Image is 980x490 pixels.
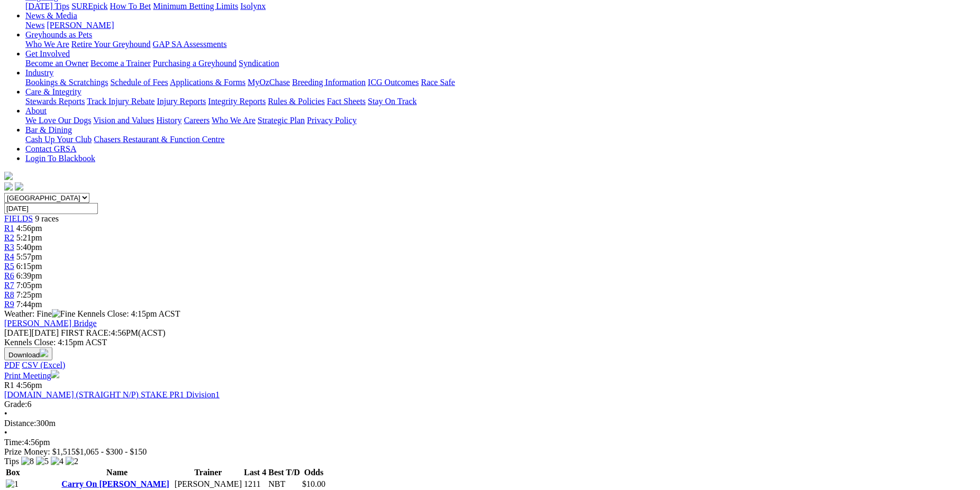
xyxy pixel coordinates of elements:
[4,390,220,399] a: [DOMAIN_NAME] (STRAIGHT N/P) STAKE PR1 Division1
[4,233,14,242] a: R2
[16,290,42,299] span: 7:25pm
[25,135,92,144] a: Cash Up Your Club
[25,40,976,49] div: Greyhounds as Pets
[4,447,976,457] div: Prize Money: $1,515
[21,457,34,466] img: 8
[4,281,14,290] a: R7
[25,21,976,30] div: News & Media
[4,203,98,214] input: Select date
[16,252,42,261] span: 5:57pm
[292,78,366,87] a: Breeding Information
[4,419,976,428] div: 300m
[16,300,42,309] span: 7:44pm
[268,467,301,478] th: Best T/D
[16,262,42,271] span: 6:15pm
[6,479,19,489] img: 1
[94,135,224,144] a: Chasers Restaurant & Function Centre
[25,49,70,58] a: Get Involved
[4,360,20,369] a: PDF
[4,438,24,447] span: Time:
[25,97,85,106] a: Stewards Reports
[16,281,42,290] span: 7:05pm
[4,224,14,233] a: R1
[16,233,42,242] span: 5:21pm
[368,97,416,106] a: Stay On Track
[25,2,976,11] div: Wagering
[93,116,154,125] a: Vision and Values
[71,40,151,49] a: Retire Your Greyhound
[40,349,48,357] img: download.svg
[184,116,210,125] a: Careers
[61,328,111,337] span: FIRST RACE:
[61,328,166,337] span: 4:56PM(ACST)
[4,438,976,447] div: 4:56pm
[243,467,267,478] th: Last 4
[22,360,65,369] a: CSV (Excel)
[174,479,242,489] td: [PERSON_NAME]
[4,328,59,337] span: [DATE]
[16,224,42,233] span: 4:56pm
[4,457,19,466] span: Tips
[157,97,206,106] a: Injury Reports
[174,467,242,478] th: Trainer
[4,328,32,337] span: [DATE]
[25,97,976,106] div: Care & Integrity
[16,243,42,252] span: 5:40pm
[110,78,168,87] a: Schedule of Fees
[4,309,77,318] span: Weather: Fine
[153,2,238,11] a: Minimum Betting Limits
[4,214,33,223] a: FIELDS
[4,271,14,280] a: R6
[4,400,976,409] div: 6
[4,290,14,299] a: R8
[110,2,151,11] a: How To Bet
[4,371,59,380] a: Print Meeting
[170,78,246,87] a: Applications & Forms
[52,309,75,319] img: Fine
[4,262,14,271] a: R5
[25,144,76,153] a: Contact GRSA
[25,21,44,30] a: News
[4,252,14,261] a: R4
[35,214,59,223] span: 9 races
[4,428,7,437] span: •
[25,78,108,87] a: Bookings & Scratchings
[25,30,92,39] a: Greyhounds as Pets
[258,116,305,125] a: Strategic Plan
[4,300,14,309] a: R9
[61,479,169,488] a: Carry On [PERSON_NAME]
[153,59,237,68] a: Purchasing a Greyhound
[77,309,180,318] span: Kennels Close: 4:15pm ACST
[4,381,14,390] span: R1
[307,116,357,125] a: Privacy Policy
[302,467,326,478] th: Odds
[240,2,266,11] a: Isolynx
[25,68,53,77] a: Industry
[25,106,47,115] a: About
[212,116,256,125] a: Who We Are
[4,243,14,252] span: R3
[61,467,173,478] th: Name
[4,409,7,418] span: •
[4,347,52,360] button: Download
[66,457,78,466] img: 2
[153,40,227,49] a: GAP SA Assessments
[25,135,976,144] div: Bar & Dining
[25,154,95,163] a: Login To Blackbook
[47,21,114,30] a: [PERSON_NAME]
[71,2,107,11] a: SUREpick
[268,479,301,489] td: NBT
[25,116,91,125] a: We Love Our Dogs
[90,59,151,68] a: Become a Trainer
[25,87,81,96] a: Care & Integrity
[4,360,976,370] div: Download
[25,125,72,134] a: Bar & Dining
[4,338,976,347] div: Kennels Close: 4:15pm ACST
[25,78,976,87] div: Industry
[87,97,155,106] a: Track Injury Rebate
